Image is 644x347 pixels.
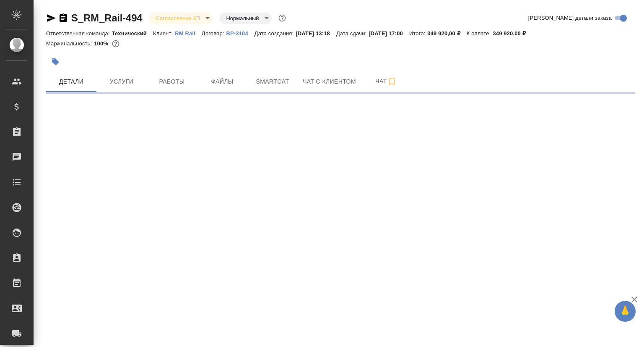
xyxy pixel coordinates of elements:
[202,76,242,87] span: Файлы
[202,30,226,37] p: Договор:
[467,30,493,37] p: К оплате:
[94,40,110,47] p: 100%
[226,29,254,37] a: ВР-3104
[112,30,153,37] p: Технический
[296,30,336,37] p: [DATE] 13:18
[618,302,632,320] span: 🙏
[110,38,121,49] button: 0.00 RUB;
[152,76,192,87] span: Работы
[336,30,369,37] p: Дата сдачи:
[175,30,202,37] p: RM Rail
[153,30,175,37] p: Клиент:
[387,76,397,87] svg: Подписаться
[46,40,94,47] p: Маржинальность:
[528,14,612,22] span: [PERSON_NAME] детали заказа
[46,13,56,23] button: Скопировать ссылку для ЯМессенджера
[427,30,466,37] p: 349 920,00 ₽
[46,30,112,37] p: Ответственная команда:
[226,30,254,37] p: ВР-3104
[71,12,142,24] a: S_RM_Rail-494
[409,30,427,37] p: Итого:
[46,53,65,71] button: Добавить тэг
[223,15,261,22] button: Нормальный
[153,15,203,22] button: Согласование КП
[101,76,142,87] span: Услуги
[303,76,356,87] span: Чат с клиентом
[219,13,271,24] div: Согласование КП
[493,30,532,37] p: 349 920,00 ₽
[277,13,288,24] button: Доп статусы указывают на важность/срочность заказа
[366,76,406,87] span: Чат
[149,13,213,24] div: Согласование КП
[51,76,91,87] span: Детали
[58,13,68,23] button: Скопировать ссылку
[252,76,293,87] span: Smartcat
[615,301,636,322] button: 🙏
[175,29,202,37] a: RM Rail
[369,30,409,37] p: [DATE] 17:00
[254,30,296,37] p: Дата создания:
